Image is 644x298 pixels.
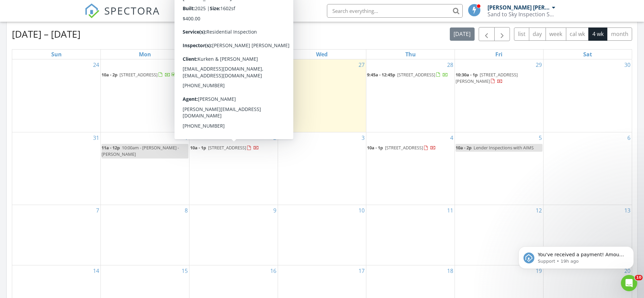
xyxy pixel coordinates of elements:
td: Go to August 25, 2025 [101,59,189,132]
a: Go to September 11, 2025 [446,205,455,216]
span: 10a - 1p [367,145,383,151]
td: Go to September 1, 2025 [101,132,189,205]
span: SPECTORA [104,3,160,18]
button: cal wk [566,27,589,41]
a: 9:45a - 12:45p [STREET_ADDRESS] [367,72,448,78]
span: [STREET_ADDRESS] [208,145,246,151]
button: [DATE] [450,27,475,41]
a: Go to September 6, 2025 [626,132,632,143]
a: Go to September 5, 2025 [537,132,543,143]
a: Go to September 15, 2025 [180,265,189,276]
span: 11a - 12p [102,145,120,151]
input: Search everything... [327,4,463,18]
span: 10 [635,275,643,280]
a: Friday [494,50,504,59]
td: Go to September 4, 2025 [366,132,455,205]
td: Go to August 27, 2025 [278,59,366,132]
div: [PERSON_NAME] [PERSON_NAME] [487,4,550,11]
a: Go to August 31, 2025 [92,132,100,143]
a: 9:45a - 12:45p [STREET_ADDRESS] [367,71,454,79]
span: [STREET_ADDRESS] [397,72,435,78]
td: Go to September 13, 2025 [543,205,632,265]
a: Go to August 28, 2025 [446,59,455,70]
button: Previous [479,27,495,41]
td: Go to September 5, 2025 [455,132,544,205]
a: Go to August 27, 2025 [357,59,366,70]
a: Go to September 10, 2025 [357,205,366,216]
a: Go to September 16, 2025 [269,265,278,276]
a: Go to September 2, 2025 [272,132,278,143]
td: Go to August 30, 2025 [543,59,632,132]
a: Go to August 25, 2025 [180,59,189,70]
a: Thursday [404,50,417,59]
a: Go to August 24, 2025 [92,59,100,70]
iframe: Intercom live chat [621,275,637,291]
a: Tuesday [227,50,240,59]
span: [STREET_ADDRESS] [208,72,246,78]
button: Next [494,27,510,41]
a: Go to September 1, 2025 [183,132,189,143]
span: [STREET_ADDRESS][PERSON_NAME] [456,72,518,84]
td: Go to September 2, 2025 [189,132,278,205]
a: Go to September 4, 2025 [449,132,455,143]
img: The Best Home Inspection Software - Spectora [85,3,99,18]
td: Go to August 26, 2025 [189,59,278,132]
td: Go to August 31, 2025 [12,132,101,205]
a: Go to September 18, 2025 [446,265,455,276]
a: 10a - 1p [STREET_ADDRESS] [190,71,277,79]
span: 10a - 2p [456,145,472,151]
a: 10a - 1p [STREET_ADDRESS] [367,144,454,152]
a: Monday [137,50,152,59]
a: 10a - 2p [STREET_ADDRESS] [102,71,188,79]
a: 10a - 1p [STREET_ADDRESS] [190,144,277,152]
a: Go to September 7, 2025 [95,205,100,216]
a: 10:30a - 1p [STREET_ADDRESS][PERSON_NAME] [456,72,518,84]
span: [STREET_ADDRESS] [119,72,158,78]
a: 10a - 1p [STREET_ADDRESS] [367,145,436,151]
a: Saturday [582,50,593,59]
span: 10a - 1p [190,145,206,151]
td: Go to August 29, 2025 [455,59,544,132]
a: 10a - 1p [STREET_ADDRESS] [190,72,265,78]
a: Go to September 3, 2025 [360,132,366,143]
a: Go to September 12, 2025 [534,205,543,216]
td: Go to September 6, 2025 [543,132,632,205]
a: Go to September 13, 2025 [623,205,632,216]
a: 10a - 1p [STREET_ADDRESS] [190,145,259,151]
button: day [529,27,546,41]
button: list [514,27,529,41]
td: Go to September 11, 2025 [366,205,455,265]
a: Go to September 8, 2025 [183,205,189,216]
a: 10:30a - 1p [STREET_ADDRESS][PERSON_NAME] [456,71,542,86]
td: Go to September 12, 2025 [455,205,544,265]
span: 10a - 1p [190,72,206,78]
a: Go to August 26, 2025 [269,59,278,70]
a: Wednesday [315,50,329,59]
a: Go to August 29, 2025 [534,59,543,70]
button: 4 wk [588,27,607,41]
span: 10a - 2p [102,72,117,78]
h2: [DATE] – [DATE] [12,27,80,41]
td: Go to September 8, 2025 [101,205,189,265]
td: Go to September 7, 2025 [12,205,101,265]
a: 10a - 2p [STREET_ADDRESS] [102,72,177,78]
td: Go to August 28, 2025 [366,59,455,132]
a: Go to September 17, 2025 [357,265,366,276]
button: week [546,27,566,41]
span: 10:30a - 1p [456,72,478,78]
div: Sand to Sky Inspection Services, LLC [487,11,555,18]
iframe: Intercom notifications message [508,232,644,280]
td: Go to September 9, 2025 [189,205,278,265]
a: SPECTORA [85,9,160,23]
a: Go to September 9, 2025 [272,205,278,216]
span: 9:45a - 12:45p [367,72,395,78]
span: 10:00am - [PERSON_NAME] - [PERSON_NAME] [102,145,179,157]
td: Go to September 10, 2025 [278,205,366,265]
td: Go to August 24, 2025 [12,59,101,132]
a: Go to September 14, 2025 [92,265,100,276]
span: Lender Inspections with AIMS [474,145,534,151]
button: month [607,27,632,41]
